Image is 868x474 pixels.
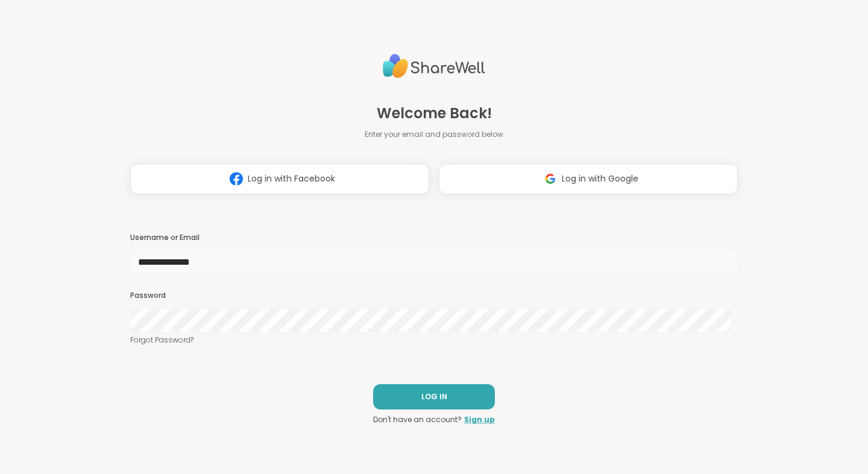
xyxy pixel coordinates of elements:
[248,172,335,185] span: Log in with Facebook
[373,414,462,425] span: Don't have an account?
[365,129,503,140] span: Enter your email and password below
[439,164,738,194] button: Log in with Google
[377,103,492,124] span: Welcome Back!
[421,391,447,402] span: LOG IN
[130,233,738,243] h3: Username or Email
[539,168,562,190] img: ShareWell Logomark
[373,384,495,409] button: LOG IN
[130,291,738,301] h3: Password
[464,414,495,425] a: Sign up
[130,335,738,346] a: Forgot Password?
[562,172,638,185] span: Log in with Google
[130,164,429,194] button: Log in with Facebook
[383,49,485,83] img: ShareWell Logo
[225,168,248,190] img: ShareWell Logomark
